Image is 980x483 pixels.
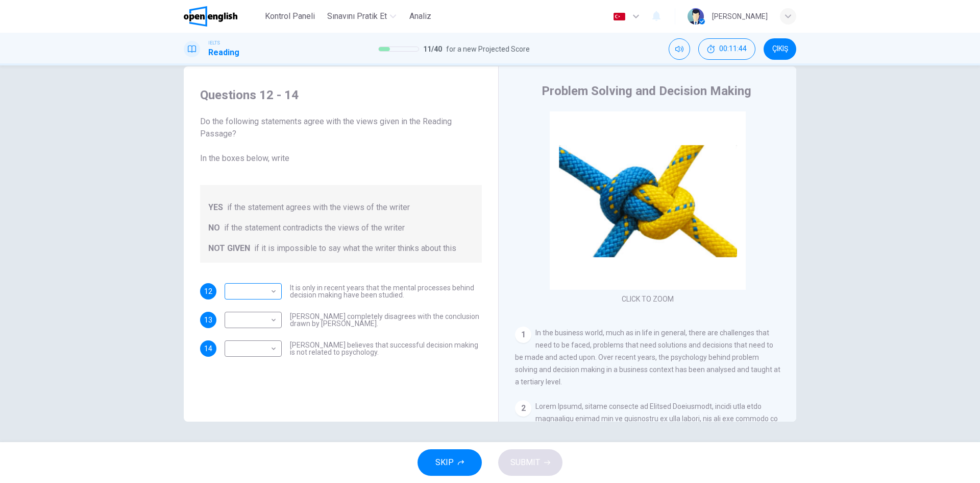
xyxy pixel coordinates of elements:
span: Sınavını Pratik Et [327,10,387,22]
div: 1 [515,327,531,343]
span: NO [208,222,220,234]
span: ÇIKIŞ [772,45,788,53]
span: Do the following statements agree with the views given in the Reading Passage? In the boxes below... [200,116,482,165]
span: 12 [204,288,212,295]
span: YES [208,201,223,214]
span: if the statement agrees with the views of the writer [227,201,410,214]
h1: Reading [208,47,239,59]
span: It is only in recent years that the mental processes behind decision making have been studied. [290,284,482,298]
span: SKIP [435,455,454,470]
button: ÇIKIŞ [764,38,796,60]
div: Mute [669,38,690,60]
button: Sınavını Pratik Et [323,7,400,26]
a: OpenEnglish logo [184,6,261,27]
span: Analiz [409,10,431,22]
span: [PERSON_NAME] completely disagrees with the conclusion drawn by [PERSON_NAME]. [290,313,482,327]
span: In the business world, much as in life in general, there are challenges that need to be faced, pr... [515,329,780,386]
img: Profile picture [688,8,704,25]
span: Kontrol Paneli [265,10,315,22]
button: 00:11:44 [698,38,755,60]
span: 14 [204,345,212,352]
div: [PERSON_NAME] [712,10,768,22]
h4: Problem Solving and Decision Making [542,83,751,99]
img: tr [613,13,626,20]
span: NOT GIVEN [208,242,250,255]
span: if the statement contradicts the views of the writer [224,222,405,234]
div: 2 [515,400,531,417]
span: IELTS [208,39,220,47]
span: 11 / 40 [423,43,442,55]
h4: Questions 12 - 14 [200,87,482,103]
button: Kontrol Paneli [261,7,319,26]
span: [PERSON_NAME] believes that successful decision making is not related to psychology. [290,341,482,356]
span: for a new Projected Score [446,43,530,55]
span: 13 [204,316,212,324]
button: Analiz [404,7,437,26]
img: OpenEnglish logo [184,6,237,27]
button: SKIP [418,449,482,476]
div: Hide [698,38,755,60]
span: 00:11:44 [719,45,747,53]
span: if it is impossible to say what the writer thinks about this [254,242,456,255]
